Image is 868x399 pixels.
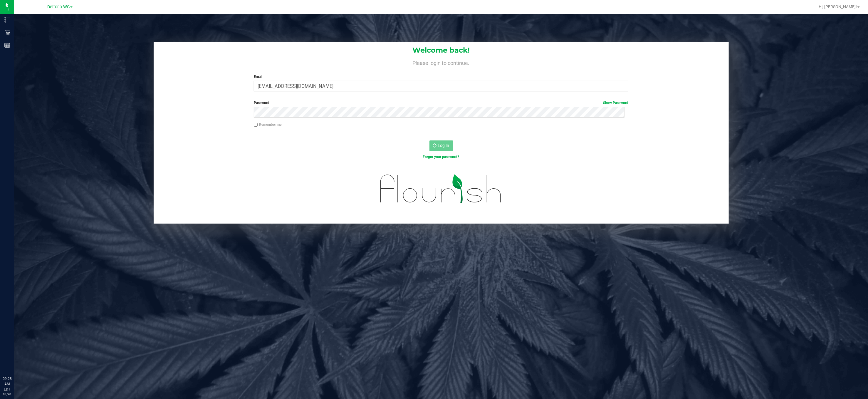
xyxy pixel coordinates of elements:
[429,140,453,151] button: Log In
[438,143,449,148] span: Log In
[154,46,729,54] h1: Welcome back!
[4,30,10,36] inline-svg: Retail
[254,101,269,105] span: Password
[154,59,729,66] h4: Please login to continue.
[4,17,10,23] inline-svg: Inventory
[3,392,11,396] p: 08/20
[4,42,10,48] inline-svg: Reports
[369,166,513,212] img: flourish_logo.svg
[603,101,628,105] a: Show Password
[819,4,857,9] span: Hi, [PERSON_NAME]!
[254,74,628,79] label: Email
[423,155,459,159] a: Forgot your password?
[3,376,11,392] p: 09:28 AM EDT
[254,123,258,127] input: Remember me
[47,4,70,9] span: Deltona WC
[254,122,281,127] label: Remember me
